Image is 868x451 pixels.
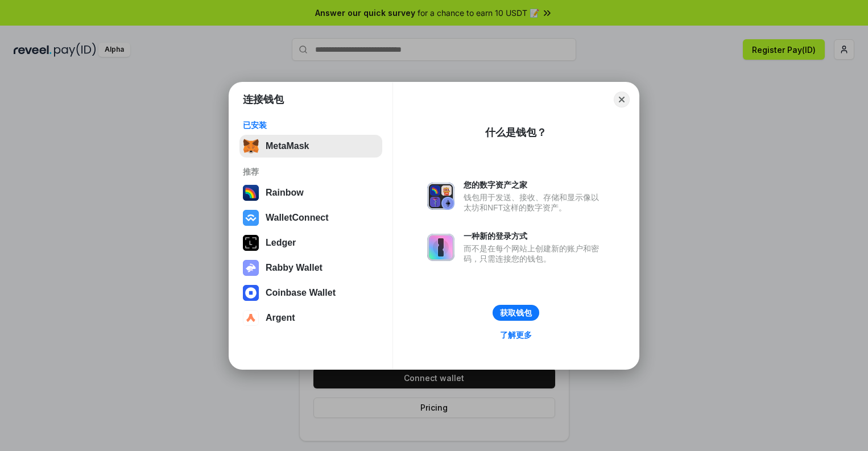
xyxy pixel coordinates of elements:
div: Rainbow [266,188,304,198]
div: 您的数字资产之家 [464,180,605,190]
div: Ledger [266,238,296,248]
img: svg+xml,%3Csvg%20width%3D%2228%22%20height%3D%2228%22%20viewBox%3D%220%200%2028%2028%22%20fill%3D... [243,310,259,326]
div: 而不是在每个网站上创建新的账户和密码，只需连接您的钱包。 [464,243,605,264]
img: svg+xml,%3Csvg%20width%3D%2228%22%20height%3D%2228%22%20viewBox%3D%220%200%2028%2028%22%20fill%3D... [243,210,259,226]
img: svg+xml,%3Csvg%20xmlns%3D%22http%3A%2F%2Fwww.w3.org%2F2000%2Fsvg%22%20fill%3D%22none%22%20viewBox... [427,183,454,210]
div: 一种新的登录方式 [464,231,605,241]
img: svg+xml,%3Csvg%20width%3D%22120%22%20height%3D%22120%22%20viewBox%3D%220%200%20120%20120%22%20fil... [243,185,259,201]
div: MetaMask [266,141,309,151]
button: Close [614,92,630,107]
button: Rabby Wallet [239,256,382,279]
button: Ledger [239,231,382,254]
div: WalletConnect [266,213,329,223]
div: 已安装 [243,120,379,130]
button: Argent [239,307,382,329]
img: svg+xml,%3Csvg%20xmlns%3D%22http%3A%2F%2Fwww.w3.org%2F2000%2Fsvg%22%20width%3D%2228%22%20height%3... [243,235,259,251]
div: 钱包用于发送、接收、存储和显示像以太坊和NFT这样的数字资产。 [464,192,605,213]
div: 获取钱包 [500,308,532,318]
div: 推荐 [243,167,379,177]
button: MetaMask [239,135,382,158]
img: svg+xml,%3Csvg%20xmlns%3D%22http%3A%2F%2Fwww.w3.org%2F2000%2Fsvg%22%20fill%3D%22none%22%20viewBox... [427,234,454,261]
button: WalletConnect [239,206,382,229]
img: svg+xml,%3Csvg%20width%3D%2228%22%20height%3D%2228%22%20viewBox%3D%220%200%2028%2028%22%20fill%3D... [243,285,259,301]
div: Rabby Wallet [266,263,323,273]
div: 什么是钱包？ [485,126,547,139]
h1: 连接钱包 [243,93,284,106]
img: svg+xml,%3Csvg%20xmlns%3D%22http%3A%2F%2Fwww.w3.org%2F2000%2Fsvg%22%20fill%3D%22none%22%20viewBox... [243,260,259,276]
a: 了解更多 [493,328,539,342]
img: svg+xml,%3Csvg%20fill%3D%22none%22%20height%3D%2233%22%20viewBox%3D%220%200%2035%2033%22%20width%... [243,138,259,154]
div: Argent [266,313,295,323]
div: Coinbase Wallet [266,288,336,298]
button: 获取钱包 [493,305,539,321]
div: 了解更多 [500,330,532,340]
button: Rainbow [239,181,382,204]
button: Coinbase Wallet [239,282,382,304]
